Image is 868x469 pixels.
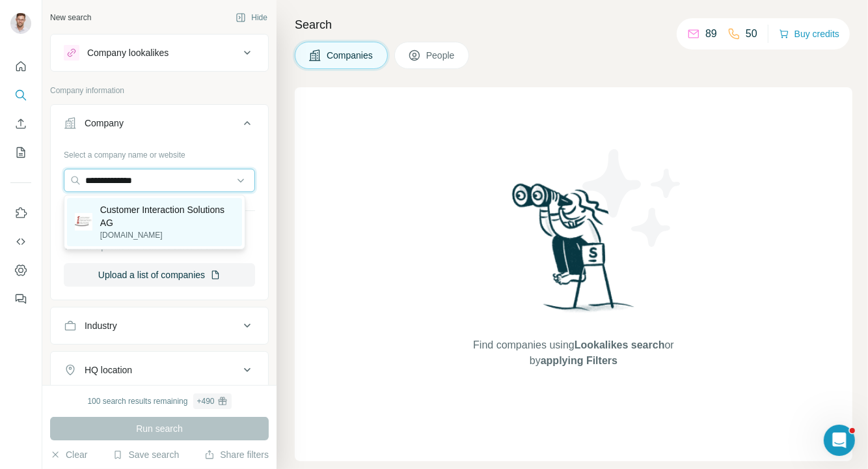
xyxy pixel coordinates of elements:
iframe: Intercom live chat [824,425,855,456]
img: Avatar [10,13,31,34]
p: 50 [746,26,757,42]
div: 100 search results remaining [87,393,231,409]
p: Company information [50,85,269,96]
button: Use Surfe on LinkedIn [10,201,31,225]
button: Quick start [10,55,31,78]
div: HQ location [85,363,132,377]
button: Search [10,83,31,107]
button: Use Surfe API [10,230,31,253]
img: Surfe Illustration - Stars [574,139,691,257]
img: Customer Interaction Solutions AG [75,213,92,231]
div: New search [50,12,91,23]
div: Industry [85,319,117,332]
button: Upload a list of companies [64,263,255,287]
span: Companies [327,49,374,62]
button: HQ location [51,354,268,386]
button: Industry [51,310,268,341]
span: Lookalikes search [575,339,665,350]
button: Feedback [10,287,31,311]
div: Select a company name or website [64,144,255,161]
button: Hide [226,8,277,27]
button: Buy credits [779,25,839,43]
button: Dashboard [10,259,31,282]
p: 89 [705,26,717,42]
button: Enrich CSV [10,112,31,135]
button: Share filters [204,448,269,461]
h4: Search [295,16,852,34]
p: [DOMAIN_NAME] [100,229,234,241]
img: Surfe Illustration - Woman searching with binoculars [506,180,642,325]
div: Company lookalikes [87,46,169,59]
button: Company lookalikes [51,37,268,68]
span: Find companies using or by [469,337,677,369]
button: Company [51,107,268,144]
p: Customer Interaction Solutions AG [100,203,234,229]
div: + 490 [197,395,215,407]
button: My lists [10,141,31,164]
span: People [426,49,456,62]
div: Company [85,117,124,130]
button: Clear [50,448,87,461]
span: applying Filters [541,355,617,366]
button: Save search [113,448,179,461]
